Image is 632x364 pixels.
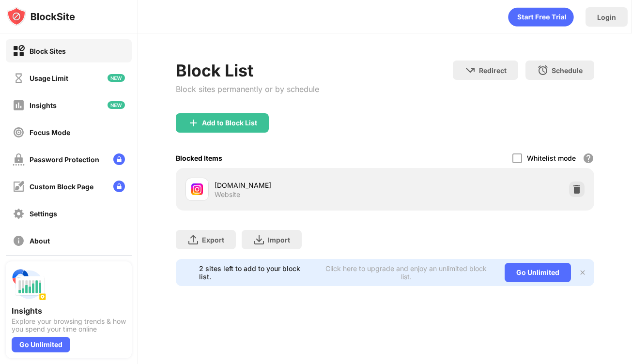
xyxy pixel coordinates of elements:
div: Login [597,13,616,21]
div: Block Sites [30,47,66,55]
div: animation [508,7,574,27]
div: Go Unlimited [12,337,70,352]
div: Insights [30,101,57,109]
img: new-icon.svg [108,101,125,109]
img: x-button.svg [579,269,586,276]
div: Block List [176,61,319,80]
img: block-on.svg [13,45,25,57]
img: new-icon.svg [108,74,125,82]
img: insights-off.svg [13,99,25,111]
img: lock-menu.svg [113,181,125,192]
div: Export [202,236,224,244]
div: Custom Block Page [30,182,93,191]
img: logo-blocksite.svg [7,7,75,26]
img: about-off.svg [13,235,25,247]
div: Block sites permanently or by schedule [176,84,319,94]
div: Insights [12,306,126,316]
img: settings-off.svg [13,208,25,220]
img: lock-menu.svg [113,153,125,165]
div: Usage Limit [30,74,68,82]
div: 2 sites left to add to your block list. [199,264,314,281]
img: customize-block-page-off.svg [13,181,25,193]
div: Focus Mode [30,128,70,136]
div: Explore your browsing trends & how you spend your time online [12,318,126,333]
div: Click here to upgrade and enjoy an unlimited block list. [320,264,493,281]
div: Settings [30,210,57,218]
img: favicons [191,183,203,195]
div: About [30,237,50,245]
div: Go Unlimited [505,263,571,282]
img: password-protection-off.svg [13,153,25,166]
div: [DOMAIN_NAME] [215,180,385,190]
div: Schedule [552,66,583,75]
div: Redirect [479,66,507,75]
div: Whitelist mode [527,154,576,162]
img: time-usage-off.svg [13,72,25,84]
div: Add to Block List [202,119,257,127]
div: Password Protection [30,155,99,164]
div: Blocked Items [176,154,222,162]
img: focus-off.svg [13,126,25,138]
div: Website [215,190,240,199]
div: Import [268,236,290,244]
img: push-insights.svg [12,267,46,302]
